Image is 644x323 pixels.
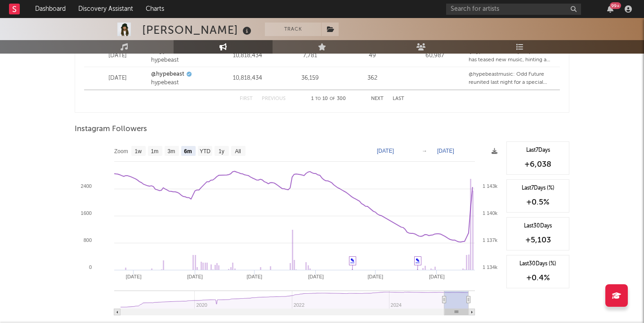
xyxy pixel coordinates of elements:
text: 1 134k [483,264,498,270]
text: → [422,148,427,154]
text: 1w [135,148,142,155]
div: [DATE] [89,51,147,60]
span: Instagram Followers [75,124,147,135]
text: [DATE] [429,274,445,279]
text: [DATE] [187,274,203,279]
div: 99 + [610,2,621,9]
text: 6m [184,148,192,155]
div: +6,038 [511,159,564,170]
text: 2400 [81,183,92,189]
div: 60,987 [406,51,464,60]
span: to [315,97,321,101]
text: All [235,148,241,155]
text: [DATE] [367,274,383,279]
text: 1y [219,148,224,155]
div: +0.4 % [511,273,564,283]
text: 800 [84,237,92,243]
text: 3m [168,148,175,155]
text: 1600 [81,210,92,216]
text: 1 140k [483,210,498,216]
span: of [330,97,335,101]
div: 10,818,434 [219,74,277,83]
text: YTD [200,148,210,155]
div: +0.5 % [511,197,564,208]
button: Last [393,96,404,101]
button: First [240,96,253,101]
button: Track [265,23,321,36]
text: [DATE] [247,274,263,279]
button: Previous [262,96,286,101]
button: 99+ [607,5,613,13]
div: Last 7 Days [511,146,564,155]
div: 362 [344,74,402,83]
div: @hypebeastmusic: Odd Future reunited last night for a special performance at the @lowendtheory. T... [469,70,555,86]
div: 36,159 [281,74,339,83]
div: Last 30 Days [511,222,564,230]
text: 0 [89,264,92,270]
input: Search for artists [446,4,581,15]
div: 1 10 300 [304,94,353,105]
text: 1 137k [483,237,498,243]
text: [DATE] [377,148,394,154]
div: hypebeast [151,78,214,87]
text: 1m [151,148,159,155]
text: 1 143k [483,183,498,189]
div: 7,781 [281,51,339,60]
button: Next [371,96,384,101]
div: @hypebeastmusic: @soapmanwun has teased new music, hinting a new project could be on its way. Sta... [469,48,555,64]
text: Zoom [114,148,128,155]
div: 10,818,434 [219,51,277,60]
a: @hypebeast [151,70,184,79]
div: [PERSON_NAME] [142,23,254,37]
div: hypebeast [151,56,214,65]
text: [DATE] [126,274,142,279]
div: 49 [344,51,402,60]
div: +5,103 [511,235,564,246]
text: [DATE] [308,274,324,279]
text: [DATE] [437,148,454,154]
a: ✎ [350,258,354,263]
div: [DATE] [89,74,147,83]
div: Last 30 Days (%) [511,260,564,268]
div: Last 7 Days (%) [511,184,564,192]
a: ✎ [416,258,420,263]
